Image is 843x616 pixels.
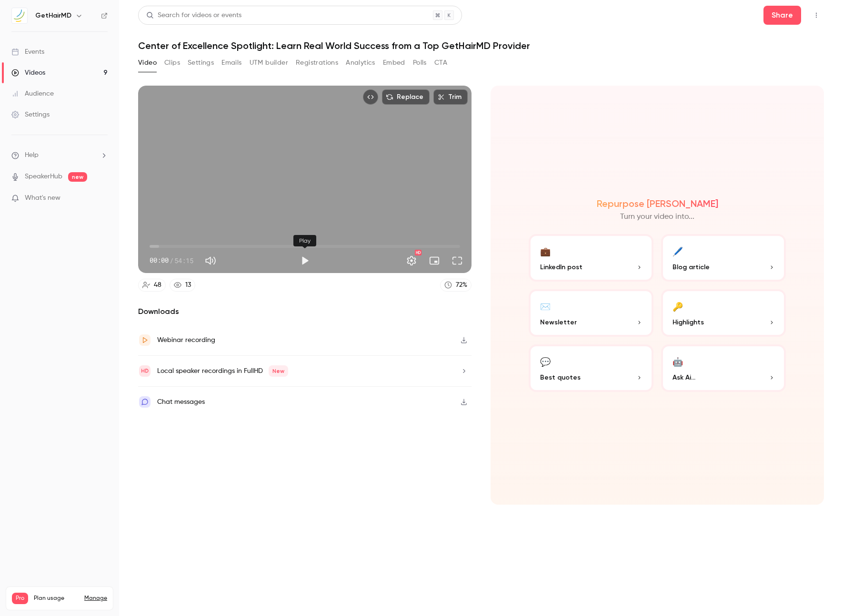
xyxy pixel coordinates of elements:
button: 🔑Highlights [661,289,786,337]
div: 13 [185,280,191,290]
span: Newsletter [540,317,577,327]
span: New [269,365,288,377]
button: Embed video [363,89,378,105]
button: Registrations [296,55,338,70]
button: Polls [413,55,427,70]
button: Emails [221,55,241,70]
span: Help [25,150,39,160]
span: Blog article [672,262,710,272]
button: 🖊️Blog article [661,234,786,282]
div: 72 % [456,280,467,290]
button: Turn on miniplayer [425,251,444,270]
div: 💬 [540,354,551,369]
span: 00:00 [150,255,169,265]
span: Highlights [672,317,704,327]
h2: Repurpose [PERSON_NAME] [597,198,718,209]
div: 🔑 [672,299,683,313]
button: Replace [382,89,430,105]
button: Mute [201,251,220,270]
button: Analytics [346,55,375,70]
img: GetHairMD [12,8,27,23]
button: Settings [188,55,214,70]
button: Full screen [448,251,467,270]
li: help-dropdown-opener [11,150,108,160]
button: Embed [383,55,405,70]
h6: GetHairMD [35,11,71,20]
a: Manage [84,595,107,602]
span: new [68,172,87,182]
button: Trim [433,89,468,105]
p: Turn your video into... [620,211,694,223]
button: Top Bar Actions [809,8,824,23]
button: ✉️Newsletter [529,289,653,337]
button: Clips [164,55,180,70]
div: 🤖 [672,354,683,369]
div: Chat messages [157,396,205,408]
div: Local speaker recordings in FullHD [157,365,288,377]
h2: Downloads [138,306,472,317]
span: LinkedIn post [540,262,582,272]
div: Events [11,47,44,57]
button: 💬Best quotes [529,344,653,392]
button: CTA [434,55,447,70]
div: Webinar recording [157,334,215,346]
div: 48 [154,280,161,290]
button: 🤖Ask Ai... [661,344,786,392]
span: Best quotes [540,372,581,382]
span: Ask Ai... [672,372,695,382]
h1: Center of Excellence Spotlight: Learn Real World Success from a Top GetHairMD Provider [138,40,824,51]
a: SpeakerHub [25,172,62,182]
a: 48 [138,279,166,292]
div: 00:00 [150,255,193,265]
span: What's new [25,193,60,203]
button: 💼LinkedIn post [529,234,653,282]
div: ✉️ [540,299,551,313]
div: 🖊️ [672,244,683,258]
span: 54:15 [174,255,193,265]
div: Settings [11,110,50,119]
a: 72% [440,279,472,292]
div: Play [293,235,316,246]
button: Settings [402,251,421,270]
button: Video [138,55,157,70]
span: / [170,255,173,265]
div: Search for videos or events [146,10,241,20]
button: UTM builder [250,55,288,70]
div: Videos [11,68,45,78]
div: 💼 [540,244,551,258]
button: Share [763,6,801,25]
div: HD [415,250,421,255]
button: Play [295,251,314,270]
span: Pro [12,593,28,604]
span: Plan usage [34,595,79,602]
a: 13 [170,279,195,292]
div: Audience [11,89,54,98]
